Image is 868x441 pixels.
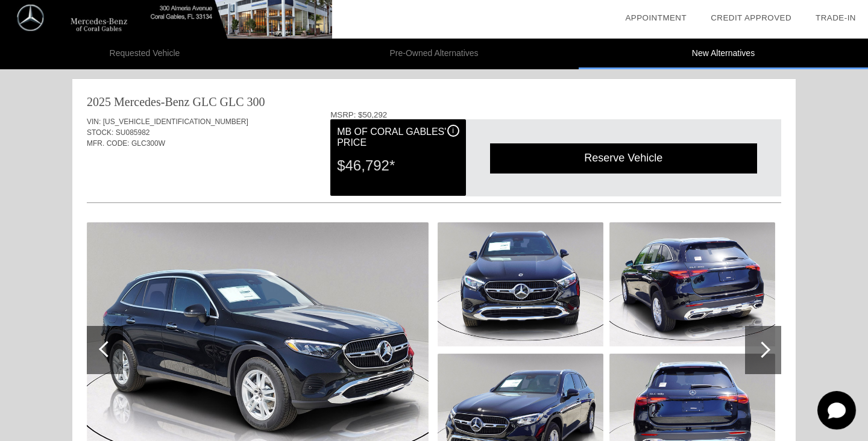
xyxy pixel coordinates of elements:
div: MSRP: $50,292 [330,110,781,119]
span: MFR. CODE: [87,139,130,148]
a: Trade-In [816,13,856,22]
img: image.aspx [438,222,603,346]
span: STOCK: [87,128,113,137]
div: i [447,125,459,137]
div: GLC 300 [220,93,265,110]
div: Reserve Vehicle [490,143,757,173]
span: [US_VEHICLE_IDENTIFICATION_NUMBER] [103,117,248,126]
div: $46,792* [337,150,459,181]
li: New Alternatives [579,39,868,69]
div: 2025 Mercedes-Benz GLC [87,93,217,110]
span: VIN: [87,117,101,126]
div: Quoted on [DATE] 3:56:50 PM [87,167,781,186]
span: SU085982 [116,128,150,137]
img: image.aspx [609,222,775,346]
span: GLC300W [131,139,165,148]
a: Credit Approved [711,13,791,22]
li: Pre-Owned Alternatives [289,39,579,69]
div: MB of Coral Gables' Price [337,125,459,150]
svg: Start Chat [817,391,856,430]
a: Appointment [625,13,687,22]
button: Toggle Chat Window [817,391,856,430]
